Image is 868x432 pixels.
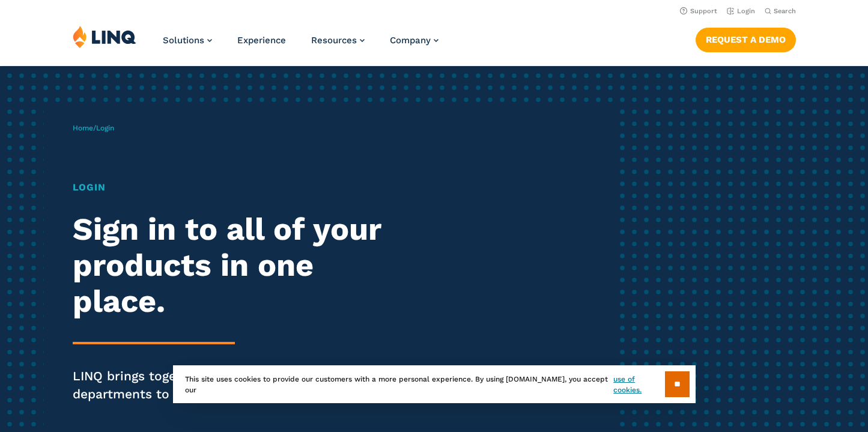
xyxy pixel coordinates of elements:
[163,25,439,65] nav: Primary Navigation
[73,211,407,319] h2: Sign in to all of your products in one place.
[237,35,286,46] a: Experience
[73,367,407,403] p: LINQ brings together students, parents and all your departments to improve efficiency and transpa...
[680,7,717,15] a: Support
[173,365,696,403] div: This site uses cookies to provide our customers with a more personal experience. By using [DOMAIN...
[765,7,796,16] button: Open Search Bar
[73,180,407,195] h1: Login
[727,7,755,15] a: Login
[73,124,114,132] span: /
[163,35,212,46] a: Solutions
[696,28,796,52] a: Request a Demo
[96,124,114,132] span: Login
[613,374,664,395] a: use of cookies.
[390,35,439,46] a: Company
[311,35,365,46] a: Resources
[774,7,796,15] span: Search
[311,35,357,46] span: Resources
[73,25,136,48] img: LINQ | K‑12 Software
[163,35,204,46] span: Solutions
[696,25,796,52] nav: Button Navigation
[390,35,431,46] span: Company
[73,124,93,132] a: Home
